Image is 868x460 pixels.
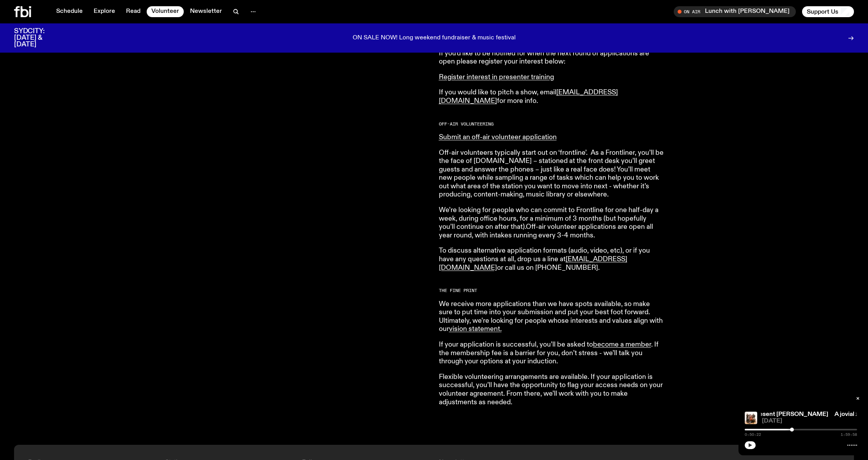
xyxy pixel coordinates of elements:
p: If your application is successful, you’ll be asked to . If the membership fee is a barrier for yo... [439,341,664,366]
p: To discuss alternative application formats (audio, video, etc), or if you have any questions at a... [439,247,664,272]
h3: SYDCITY: [DATE] & [DATE] [14,28,64,48]
img: All seven members of Kokoroko either standing, sitting or spread out on the ground. They are hudd... [745,412,757,424]
button: Support Us [802,6,854,17]
span: [DATE] [762,418,857,424]
p: If you'd like to be notified for when the next round of applications are open please register you... [439,50,664,66]
p: Flexible volunteering arrangements are available. If your application is successful, you’ll have ... [439,373,664,407]
span: Support Us [807,8,838,15]
a: Schedule [51,6,87,17]
h2: The Fine Print [439,288,664,293]
a: Newsletter [185,6,227,17]
a: Explore [89,6,120,17]
span: 0:50:22 [745,433,761,437]
p: Off-air volunteers typically start out on ‘frontline’. As a Frontliner, you’ll be the face of [DO... [439,149,664,200]
a: [EMAIL_ADDRESS][DOMAIN_NAME] [439,89,618,104]
h2: Off-Air Volunteering [439,122,664,126]
p: We’re looking for people who can commit to Frontline for one half-day a week, during office hours... [439,206,664,240]
p: If you would like to pitch a show, email for more info. [439,88,664,105]
a: Register interest in presenter training [439,74,554,81]
a: vision statement. [449,326,502,333]
a: Submit an off-air volunteer application [439,134,557,141]
p: ON SALE NOW! Long weekend fundraiser & music festival [353,35,516,42]
a: Volunteer [147,6,184,17]
a: become a member [593,341,651,348]
p: We receive more applications than we have spots available, so make sure to put time into your sub... [439,300,664,334]
a: Read [121,6,145,17]
span: 1:59:58 [841,433,857,437]
a: [EMAIL_ADDRESS][DOMAIN_NAME] [439,256,627,271]
button: On AirLunch with [PERSON_NAME] [674,6,796,17]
